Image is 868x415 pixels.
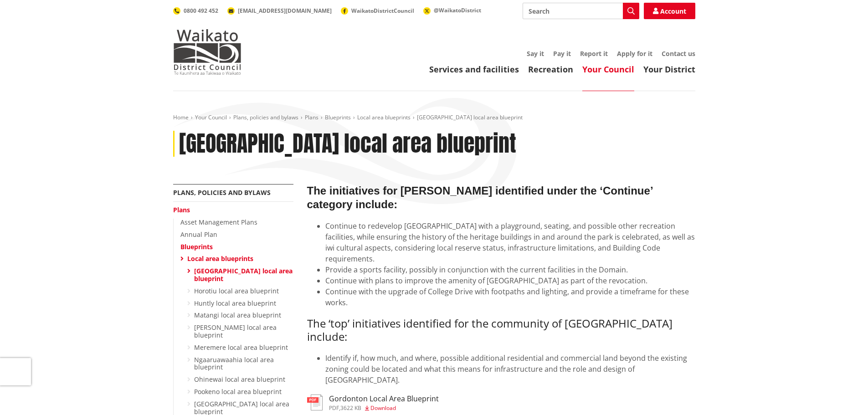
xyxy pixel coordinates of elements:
[325,353,687,385] span: Identify if, how much, and where, possible additional residential and commercial land beyond the ...
[527,49,544,58] a: Say it
[194,299,276,307] a: Huntly local area blueprint
[173,114,695,122] nav: breadcrumb
[194,287,279,295] a: Horotiu local area blueprint
[180,218,257,226] a: Asset Management Plans
[194,311,281,319] a: Matangi local area blueprint
[325,264,695,275] li: Provide a sports facility, possibly in conjunction with the current facilities in the Domain.
[329,404,339,412] span: pdf
[179,131,516,157] h1: [GEOGRAPHIC_DATA] local area blueprint
[325,220,695,264] li: Continue to redevelop [GEOGRAPHIC_DATA] with a playground, seating, and possible other recreation...
[357,113,411,121] a: Local area blueprints
[329,395,439,403] h3: Gordonton Local Area Blueprint
[173,113,189,121] a: Home
[429,64,519,75] a: Services and facilities
[644,3,695,19] a: Account
[173,7,218,15] a: 0800 492 452
[173,205,190,214] a: Plans
[307,395,323,410] img: document-pdf.svg
[238,7,332,15] span: [EMAIL_ADDRESS][DOMAIN_NAME]
[580,49,608,58] a: Report it
[417,113,523,121] span: [GEOGRAPHIC_DATA] local area blueprint
[305,113,318,121] a: Plans
[325,286,695,308] li: Continue with the upgrade of College Drive with footpaths and lighting, and provide a timeframe f...
[227,7,332,15] a: [EMAIL_ADDRESS][DOMAIN_NAME]
[194,387,282,396] a: Pookeno local area blueprint
[194,323,277,339] a: [PERSON_NAME] local area blueprint
[582,64,634,75] a: Your Council
[180,230,217,239] a: Annual Plan
[233,113,298,121] a: Plans, policies and bylaws
[553,49,571,58] a: Pay it
[351,7,414,15] span: WaikatoDistrictCouncil
[370,404,396,412] span: Download
[194,343,288,352] a: Meremere local area blueprint
[307,184,653,210] span: The initiatives for [PERSON_NAME] identified under the ‘Continue’ category include:
[194,355,274,372] a: Ngaaruawaahia local area blueprint
[329,405,439,411] div: ,
[307,317,695,343] h3: The ‘top’ initiatives identified for the community of [GEOGRAPHIC_DATA] include:
[184,7,218,15] span: 0800 492 452
[434,6,481,14] span: @WaikatoDistrict
[340,404,361,412] span: 3622 KB
[194,375,285,384] a: Ohinewai local area blueprint
[423,6,481,14] a: @WaikatoDistrict
[528,64,573,75] a: Recreation
[180,242,213,251] a: Blueprints
[173,29,241,75] img: Waikato District Council - Te Kaunihera aa Takiwaa o Waikato
[523,3,639,19] input: Search input
[187,254,253,263] a: Local area blueprints
[662,49,695,58] a: Contact us
[173,188,271,197] a: Plans, policies and bylaws
[617,49,652,58] a: Apply for it
[325,275,695,286] li: Continue with plans to improve the amenity of [GEOGRAPHIC_DATA] as part of the revocation.
[307,395,439,411] a: Gordonton Local Area Blueprint pdf,3622 KB Download
[341,7,414,15] a: WaikatoDistrictCouncil
[195,113,227,121] a: Your Council
[325,113,351,121] a: Blueprints
[194,266,293,283] a: [GEOGRAPHIC_DATA] local area blueprint
[643,64,695,75] a: Your District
